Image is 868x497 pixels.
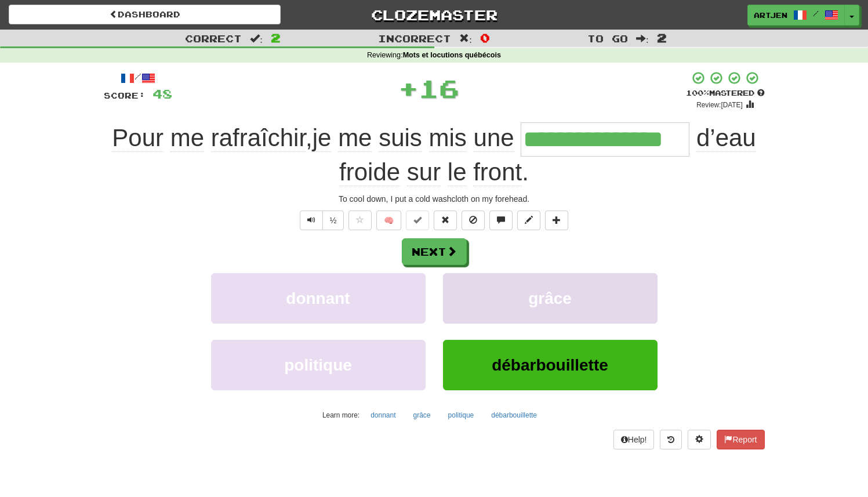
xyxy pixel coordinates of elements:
div: / [104,71,172,85]
button: Ignore sentence (alt+i) [462,211,485,230]
button: Next [402,238,467,265]
span: 16 [419,74,459,103]
button: débarbouillette [485,407,543,424]
span: artjen [754,10,787,20]
small: Learn more: [322,411,359,419]
span: / [813,9,819,17]
span: sur [407,158,441,186]
button: Play sentence audio (ctl+space) [300,211,323,230]
span: . [339,124,756,186]
button: Add to collection (alt+a) [545,211,568,230]
span: + [398,71,419,106]
span: 2 [271,31,281,45]
button: politique [442,407,481,424]
button: Reset to 0% Mastered (alt+r) [434,211,457,230]
button: donnant [211,273,426,324]
span: To go [587,32,628,44]
span: rafraîchir [211,124,306,152]
span: me [338,124,372,152]
span: d’eau [696,124,756,152]
button: donnant [364,407,402,424]
button: grâce [407,407,437,424]
span: Correct [185,32,242,44]
span: donnant [286,289,350,307]
div: Text-to-speech controls [297,211,344,230]
span: me [170,124,204,152]
strong: Mots et locutions québécois [403,51,501,59]
button: Edit sentence (alt+d) [517,211,540,230]
span: une [474,124,514,152]
span: froide [339,158,400,186]
button: Discuss sentence (alt+u) [489,211,513,230]
span: Incorrect [378,32,451,44]
button: 🧠 [376,211,401,230]
div: To cool down, I put a cold washcloth on my forehead. [104,193,765,205]
small: Review: [DATE] [696,101,743,109]
span: suis [379,124,422,152]
span: mis [429,124,467,152]
button: Report [717,430,764,449]
button: Help! [613,430,655,449]
button: Favorite sentence (alt+f) [348,211,372,230]
span: politique [284,356,352,374]
span: je [313,124,332,152]
span: Score: [104,90,146,100]
span: : [459,34,472,43]
span: grâce [528,289,572,307]
a: Dashboard [9,5,281,24]
span: 100 % [686,88,709,97]
span: 48 [152,86,172,101]
button: débarbouillette [443,340,658,390]
div: Mastered [686,88,765,99]
span: le [448,158,467,186]
span: : [250,34,263,43]
a: artjen / [747,5,845,26]
span: , [112,124,521,152]
button: Set this sentence to 100% Mastered (alt+m) [406,211,429,230]
span: 2 [657,31,667,45]
span: : [636,34,649,43]
span: front [473,158,522,186]
span: 0 [480,31,490,45]
button: ½ [322,211,344,230]
a: Clozemaster [298,5,570,25]
button: politique [211,340,426,390]
span: débarbouillette [492,356,608,374]
button: Round history (alt+y) [660,430,682,449]
span: Pour [112,124,164,152]
button: grâce [443,273,658,324]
